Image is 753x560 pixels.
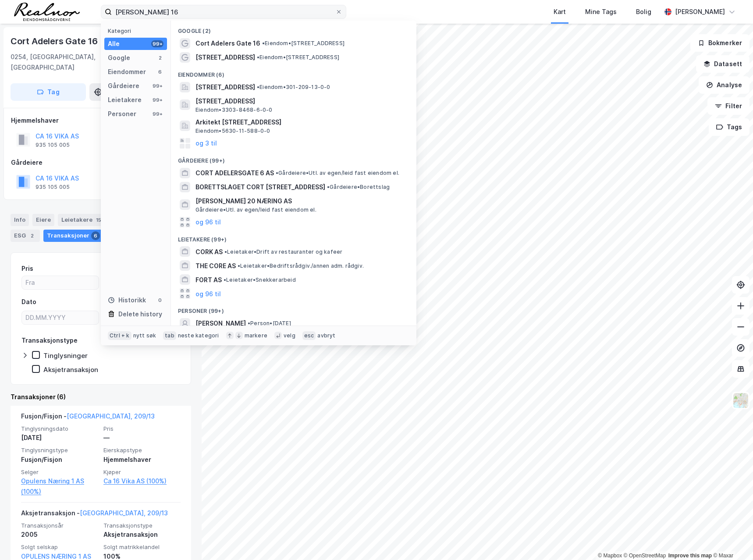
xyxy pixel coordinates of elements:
span: Leietaker • Drift av restauranter og kafeer [224,248,342,255]
span: Selger [21,468,98,476]
div: Gårdeiere [108,81,139,91]
div: Gårdeiere [11,157,191,168]
div: Leietakere [58,214,107,226]
span: Leietaker • Bedriftsrådgiv./annen adm. rådgiv. [238,262,364,269]
span: • [248,320,250,326]
div: Pris [21,263,33,274]
div: 2 [156,54,163,61]
span: Cort Adelers Gate 16 [195,38,260,49]
span: • [224,248,227,255]
div: 15 [94,216,103,224]
div: 99+ [151,110,163,117]
div: Google (2) [171,21,416,36]
div: tab [163,331,176,340]
span: CORK AS [195,247,223,257]
div: Info [11,214,29,226]
div: Hjemmelshaver [103,454,181,465]
button: Analyse [699,76,749,94]
span: Person • [DATE] [248,320,291,327]
div: 2005 [21,529,98,540]
div: neste kategori [178,332,219,339]
span: Eierskapstype [103,447,181,454]
span: Leietaker • Snekkerarbeid [224,276,296,284]
span: • [327,184,330,190]
span: CORT ADELERSGATE 6 AS [195,168,274,178]
span: Gårdeiere • Utl. av egen/leid fast eiendom el. [276,170,399,177]
button: Tags [709,118,749,136]
button: og 96 til [195,217,221,227]
img: Z [732,392,749,409]
div: [DATE] [21,432,98,443]
a: [GEOGRAPHIC_DATA], 209/13 [80,509,168,517]
div: Transaksjoner (6) [11,392,191,402]
span: Gårdeiere • Borettslag [327,184,390,191]
span: Eiendom • 5630-11-588-0-0 [195,128,270,135]
span: Eiendom • [STREET_ADDRESS] [262,40,345,47]
div: Personer (99+) [171,301,416,316]
span: • [276,170,278,176]
div: markere [245,332,267,339]
span: Solgt selskap [21,543,98,551]
span: [PERSON_NAME] 20 NÆRING AS [195,196,406,206]
div: 99+ [151,40,163,47]
span: Eiendom • 301-209-13-0-0 [257,84,330,91]
span: • [238,262,240,269]
span: • [257,54,259,60]
div: Alle [108,39,120,49]
span: Transaksjonsår [21,522,98,529]
button: Filter [707,97,749,115]
div: Kontrollprogram for chat [709,518,753,560]
div: Delete history [118,309,162,319]
button: Bokmerker [690,34,749,52]
div: esc [302,331,316,340]
span: [STREET_ADDRESS] [195,52,255,63]
div: Personer [108,109,136,119]
span: Eiendom • 3303-8468-6-0-0 [195,106,273,113]
span: Gårdeiere • Utl. av egen/leid fast eiendom el. [195,206,316,213]
div: — [103,432,181,443]
div: Transaksjoner [43,230,103,242]
span: Pris [103,425,181,432]
div: 2 [28,231,36,240]
span: Arkitekt [STREET_ADDRESS] [195,117,406,128]
div: 99+ [151,96,163,103]
a: Ca 16 Vika AS (100%) [103,476,181,486]
button: og 96 til [195,288,221,299]
a: [GEOGRAPHIC_DATA], 209/13 [67,412,155,420]
div: [PERSON_NAME] [675,7,725,17]
div: 0254, [GEOGRAPHIC_DATA], [GEOGRAPHIC_DATA] [11,52,124,73]
div: 6 [156,68,163,75]
div: Gårdeiere (99+) [171,150,416,166]
span: • [224,276,226,283]
div: Transaksjonstype [21,335,78,346]
span: Eiendom • [STREET_ADDRESS] [257,54,339,61]
input: Søk på adresse, matrikkel, gårdeiere, leietakere eller personer [112,5,335,18]
div: Fusjon/Fisjon - [21,411,155,425]
input: Fra [22,276,99,289]
button: Datasett [696,55,749,73]
div: 935 105 005 [36,184,70,191]
span: FORT AS [195,275,222,285]
div: Kart [554,7,566,17]
div: Dato [21,297,36,307]
span: Kjøper [103,468,181,476]
div: nytt søk [133,332,156,339]
div: avbryt [317,332,335,339]
button: Tag [11,83,86,101]
a: Improve this map [668,553,712,559]
span: [PERSON_NAME] [195,318,246,329]
img: realnor-logo.934646d98de889bb5806.png [14,3,80,21]
div: Bolig [636,7,651,17]
div: 935 105 005 [36,142,70,149]
span: THE CORE AS [195,261,236,271]
div: Aksjetransaksjon [43,365,98,374]
div: Eiendommer (6) [171,64,416,80]
div: 6 [91,231,100,240]
div: Eiere [32,214,54,226]
div: velg [284,332,295,339]
iframe: Chat Widget [709,518,753,560]
div: Fusjon/Fisjon [21,454,98,465]
div: Hjemmelshaver [11,115,191,126]
a: Opulens Næring 1 AS (100%) [21,476,98,497]
div: Leietakere [108,95,142,105]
